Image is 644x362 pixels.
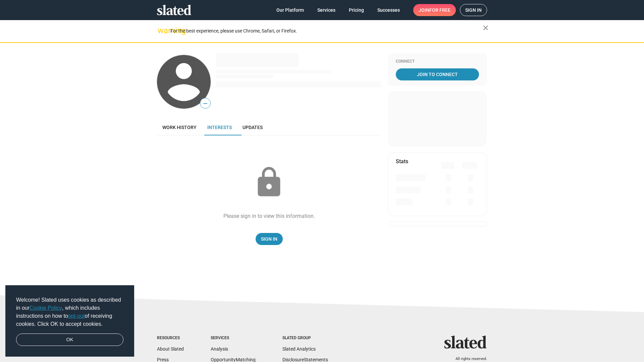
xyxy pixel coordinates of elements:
span: Updates [243,125,263,130]
a: opt-out [68,313,85,319]
span: Successes [377,4,400,16]
span: Services [317,4,335,16]
span: Pricing [349,4,364,16]
a: Cookie Policy [30,305,62,311]
span: for free [429,4,450,16]
span: Interests [207,125,232,130]
a: Sign in [460,4,487,16]
div: Slated Group [282,336,328,341]
div: Services [211,336,256,341]
span: Join [419,4,450,16]
a: Analysis [211,346,228,352]
span: Work history [162,125,197,130]
div: Connect [396,59,479,64]
a: Updates [237,119,268,135]
div: Please sign in to view this information. [223,213,315,220]
a: Pricing [343,4,369,16]
span: Sign In [261,233,277,245]
a: dismiss cookie message [16,334,123,346]
mat-icon: warning [158,26,166,35]
div: cookieconsent [5,285,134,357]
a: Join To Connect [396,68,479,80]
a: Work history [157,119,202,135]
span: Welcome! Slated uses cookies as described in our , which includes instructions on how to of recei... [16,296,123,328]
span: Sign in [465,4,482,16]
span: — [200,99,210,108]
a: Interests [202,119,237,135]
mat-icon: lock [252,166,286,199]
mat-icon: close [482,24,490,32]
a: Successes [372,4,405,16]
span: Join To Connect [397,68,478,80]
mat-card-title: Stats [396,158,408,165]
div: Resources [157,336,184,341]
div: For the best experience, please use Chrome, Safari, or Firefox. [170,26,483,36]
a: Services [312,4,341,16]
a: Joinfor free [413,4,456,16]
a: Slated Analytics [282,346,316,352]
span: Our Platform [276,4,304,16]
a: About Slated [157,346,184,352]
a: Sign In [256,233,283,245]
a: Our Platform [271,4,309,16]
